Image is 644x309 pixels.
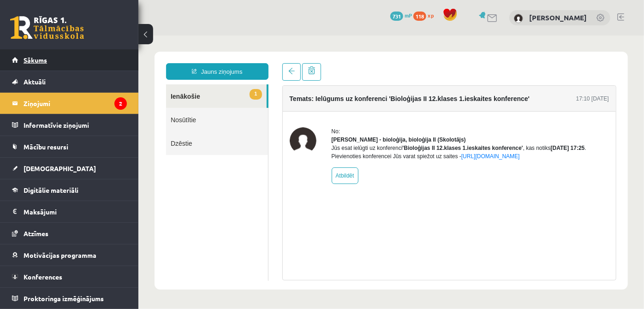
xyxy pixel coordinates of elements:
[12,244,127,266] a: Motivācijas programma
[529,13,587,22] a: [PERSON_NAME]
[24,93,127,114] legend: Ziņojumi
[405,12,412,19] span: mP
[412,109,447,116] b: [DATE] 17:25
[24,77,46,86] span: Aktuāli
[28,49,128,72] a: 1Ienākošie
[12,223,127,244] a: Atzīmes
[24,273,62,281] span: Konferences
[24,251,96,259] span: Motivācijas programma
[12,288,127,309] a: Proktoringa izmēģinājums
[111,53,123,64] span: 1
[390,12,412,19] a: 731 mP
[28,96,130,119] a: Dzēstie
[193,92,471,100] div: No:
[24,294,104,303] span: Proktoringa izmēģinājums
[193,108,471,125] div: Jūs esat ielūgti uz konferenci , kas notiks . Pievienoties konferencei Jūs varat spiežot uz saites -
[413,12,426,21] span: 118
[413,12,438,19] a: 118 xp
[24,186,78,194] span: Digitālie materiāli
[24,201,127,222] legend: Maksājumi
[12,71,127,92] a: Aktuāli
[428,12,434,19] span: xp
[193,132,220,149] a: Atbildēt
[24,229,48,238] span: Atzīmes
[12,158,127,179] a: [DEMOGRAPHIC_DATA]
[438,59,471,67] div: 17:10 [DATE]
[24,164,96,172] span: [DEMOGRAPHIC_DATA]
[12,49,127,71] a: Sākums
[24,114,127,136] legend: Informatīvie ziņojumi
[28,28,130,44] a: Jauns ziņojums
[12,266,127,287] a: Konferences
[193,101,328,107] strong: [PERSON_NAME] - bioloģija, bioloģija II (Skolotājs)
[12,179,127,201] a: Digitālie materiāli
[24,56,47,64] span: Sākums
[12,136,127,157] a: Mācību resursi
[151,59,392,67] h4: Temats: Ielūgums uz konferenci 'Bioloģijas II 12.klases 1.ieskaites konference'
[264,109,385,116] b: 'Bioloģijas II 12.klases 1.ieskaites konference'
[12,114,127,136] a: Informatīvie ziņojumi
[323,118,382,124] a: [URL][DOMAIN_NAME]
[12,201,127,222] a: Maksājumi
[28,72,130,96] a: Nosūtītie
[151,92,178,119] img: Elza Saulīte - bioloģija, bioloģija II
[514,14,523,23] img: Katrīna Krutikova
[24,143,68,151] span: Mācību resursi
[10,16,84,39] a: Rīgas 1. Tālmācības vidusskola
[114,97,127,110] i: 2
[12,93,127,114] a: Ziņojumi2
[390,12,403,21] span: 731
